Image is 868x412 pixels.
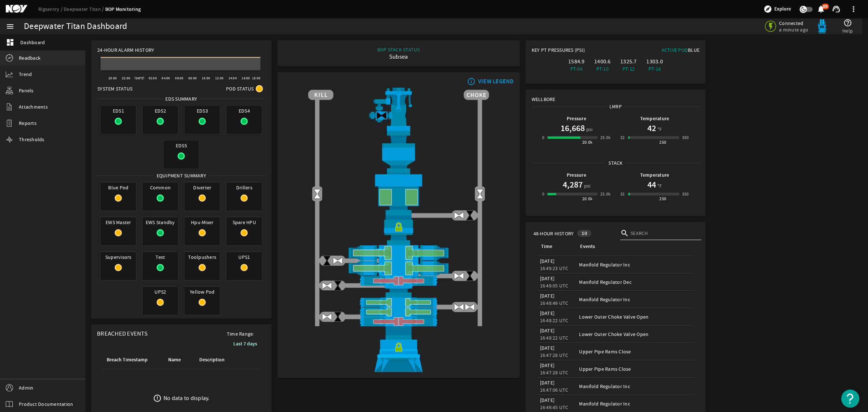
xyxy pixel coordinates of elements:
[540,369,569,376] legacy-datetime-component: 16:47:28 UTC
[579,313,691,320] div: Lower Outer Choke Valve Open
[101,182,136,193] span: Blue Pod
[842,27,853,34] span: Help
[142,182,178,193] span: Common
[19,136,44,143] span: Thresholds
[308,307,489,317] img: PipeRamOpen.png
[688,47,699,53] span: Blue
[467,79,476,84] mat-icon: info_outline
[163,140,199,151] span: EDS5
[322,255,332,266] img: ValveClose.png
[221,330,260,337] span: Time Range:
[332,280,343,291] img: ValveClose.png
[541,243,552,251] div: Time
[579,348,691,355] div: Upper Pipe Rams Close
[647,122,656,134] h1: 42
[154,172,209,179] span: Equipment Summary
[607,103,624,110] span: LMRP
[620,190,625,198] div: 32
[163,95,200,102] span: EDS SUMMARY
[308,298,489,307] img: PipeRamOpen.png
[817,5,825,13] mat-icon: notifications
[763,5,772,13] mat-icon: explore
[579,278,691,286] div: Manifold Regulator Dec
[19,54,41,62] span: Readback
[565,65,588,72] div: PT-06
[565,58,588,65] div: 1584.9
[591,58,614,65] div: 1400.6
[540,387,569,393] legacy-datetime-component: 16:47:06 UTC
[832,5,841,13] mat-icon: support_agent
[643,65,666,72] div: PT-14
[779,20,810,26] span: Connected
[580,243,595,251] div: Events
[579,331,691,338] div: Lower Outer Choke Valve Open
[322,280,332,291] img: ValveOpen.png
[184,287,220,297] span: Yellow Pod
[226,217,262,227] span: Spare HPU
[475,188,485,199] img: Valve2Open.png
[540,352,569,358] legacy-datetime-component: 16:47:28 UTC
[308,286,489,298] img: BopBodyShearBottom.png
[184,252,220,262] span: Toolpushers
[464,302,475,312] img: ValveOpen.png
[540,310,555,316] legacy-datetime-component: [DATE]
[526,90,706,103] div: Wellbore
[308,173,489,215] img: UpperAnnularOpen.png
[19,119,37,127] span: Reports
[122,76,130,80] text: 22:00
[20,39,45,46] span: Dashboard
[630,230,695,237] input: Search
[332,255,343,266] img: ValveOpen.png
[682,190,689,198] div: 350
[583,182,591,189] span: psi
[308,245,489,260] img: ShearRamOpen.png
[252,76,260,80] text: 18:00
[109,76,117,80] text: 20:00
[97,46,154,54] span: 24-Hour Alarm History
[843,18,852,27] mat-icon: help_outline
[454,302,464,312] img: ValveOpen.png
[647,179,656,190] h1: 44
[454,210,464,221] img: ValveOpen.png
[101,106,136,116] span: EDS1
[540,335,569,341] legacy-datetime-component: 16:48:22 UTC
[659,139,666,146] div: 250
[540,282,569,289] legacy-datetime-component: 16:49:05 UTC
[142,106,178,116] span: EDS2
[163,395,210,402] div: No data to display.
[620,229,629,237] i: search
[107,356,148,364] div: Breach Timestamp
[135,76,145,80] text: [DATE]
[97,85,132,92] span: System Status
[322,311,332,322] img: ValveOpen.png
[184,106,220,116] span: EDS3
[533,230,574,237] span: 48-Hour History
[377,53,420,60] div: Subsea
[24,23,127,30] div: Deepwater Titan Dashboard
[226,85,254,92] span: Pod Status
[532,46,616,56] div: Key PT Pressures (PSI)
[761,3,794,15] button: Explore
[640,172,669,178] b: Temperature
[149,76,157,80] text: 02:00
[19,103,48,110] span: Attachments
[226,182,262,193] span: Drillers
[582,195,593,202] div: 20.0k
[540,293,555,299] legacy-datetime-component: [DATE]
[540,300,569,306] legacy-datetime-component: 16:48:49 UTC
[199,356,225,364] div: Description
[563,179,583,190] h1: 4,287
[167,356,190,364] div: Name
[656,182,662,189] span: °F
[606,159,625,167] span: Stack
[308,261,489,276] img: ShearRamOpen.png
[774,5,791,13] span: Explore
[142,217,178,227] span: EWS Standby
[817,5,825,13] button: 86
[464,210,475,221] img: ValveClose.png
[540,265,569,272] legacy-datetime-component: 16:49:23 UTC
[617,58,640,65] div: 1325.7
[184,217,220,227] span: Hpu-Mixer
[142,287,178,297] span: UPS2
[640,115,669,122] b: Temperature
